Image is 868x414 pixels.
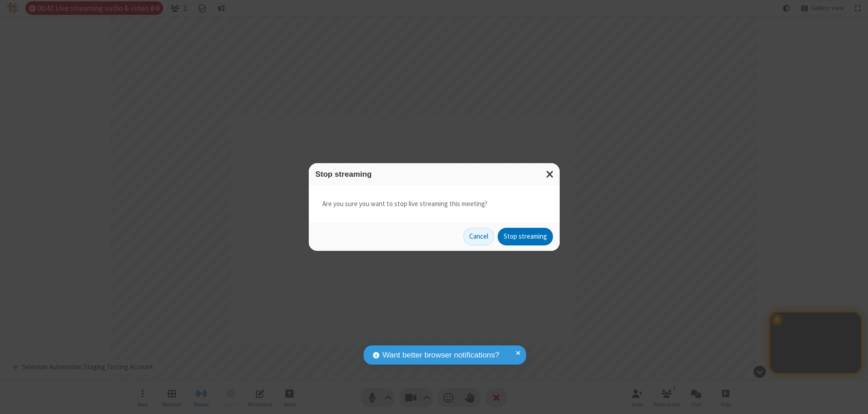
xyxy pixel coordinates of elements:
[541,163,560,185] button: Close modal
[309,185,560,223] div: Are you sure you want to stop live streaming this meeting?
[316,170,553,179] h3: Stop streaming
[382,349,499,361] span: Want better browser notifications?
[498,228,553,246] button: Stop streaming
[463,228,494,246] button: Cancel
